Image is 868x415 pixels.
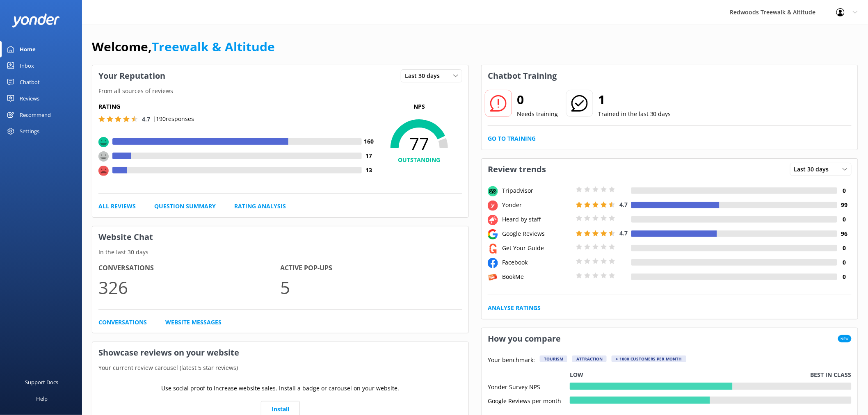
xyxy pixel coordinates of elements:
[20,123,39,139] div: Settings
[152,38,275,55] a: Treewalk & Altitude
[98,102,376,111] h5: Rating
[837,215,852,224] h4: 0
[838,335,852,342] span: New
[500,186,574,195] div: Tripadvisor
[362,151,376,160] h4: 17
[598,109,671,119] p: Trained in the last 30 days
[540,356,567,362] div: Tourism
[500,258,574,267] div: Facebook
[517,109,558,119] p: Needs training
[488,134,536,143] a: Go to Training
[482,328,567,349] h3: How you compare
[92,226,468,248] h3: Website Chat
[165,318,222,327] a: Website Messages
[488,397,570,404] div: Google Reviews per month
[92,37,275,57] h1: Welcome,
[500,201,574,210] div: Yonder
[234,202,286,211] a: Rating Analysis
[837,244,852,253] h4: 0
[98,202,136,211] a: All Reviews
[376,102,462,111] p: NPS
[98,263,281,274] h4: Conversations
[482,65,563,87] h3: Chatbot Training
[500,215,574,224] div: Heard by staff
[362,166,376,175] h4: 13
[20,57,34,74] div: Inbox
[572,356,607,362] div: Attraction
[837,229,852,238] h4: 96
[570,370,583,379] p: Low
[20,74,40,90] div: Chatbot
[281,274,463,301] p: 5
[837,201,852,210] h4: 99
[12,14,59,27] img: yonder-white-logo.png
[36,390,48,407] div: Help
[482,159,552,180] h3: Review trends
[92,65,171,87] h3: Your Reputation
[281,263,463,274] h4: Active Pop-ups
[92,342,468,363] h3: Showcase reviews on your website
[92,363,468,372] p: Your current review carousel (latest 5 star reviews)
[376,155,462,164] h4: OUTSTANDING
[20,107,51,123] div: Recommend
[500,244,574,253] div: Get Your Guide
[92,248,468,257] p: In the last 30 days
[376,133,462,154] span: 77
[405,71,445,80] span: Last 30 days
[98,318,147,327] a: Conversations
[92,87,468,96] p: From all sources of reviews
[794,165,834,174] span: Last 30 days
[362,137,376,146] h4: 160
[488,383,570,390] div: Yonder Survey NPS
[98,274,281,301] p: 326
[837,258,852,267] h4: 0
[142,115,150,123] span: 4.7
[25,374,59,390] div: Support Docs
[488,356,535,365] p: Your benchmark:
[20,41,36,57] div: Home
[500,272,574,281] div: BookMe
[811,370,852,379] p: Best in class
[488,303,541,312] a: Analyse Ratings
[20,90,39,107] div: Reviews
[619,201,628,208] span: 4.7
[517,90,558,109] h2: 0
[153,114,194,123] p: | 190 responses
[619,229,628,237] span: 4.7
[162,384,400,393] p: Use social proof to increase website sales. Install a badge or carousel on your website.
[837,186,852,195] h4: 0
[500,229,574,238] div: Google Reviews
[598,90,671,109] h2: 1
[154,202,216,211] a: Question Summary
[612,356,686,362] div: > 1000 customers per month
[837,272,852,281] h4: 0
